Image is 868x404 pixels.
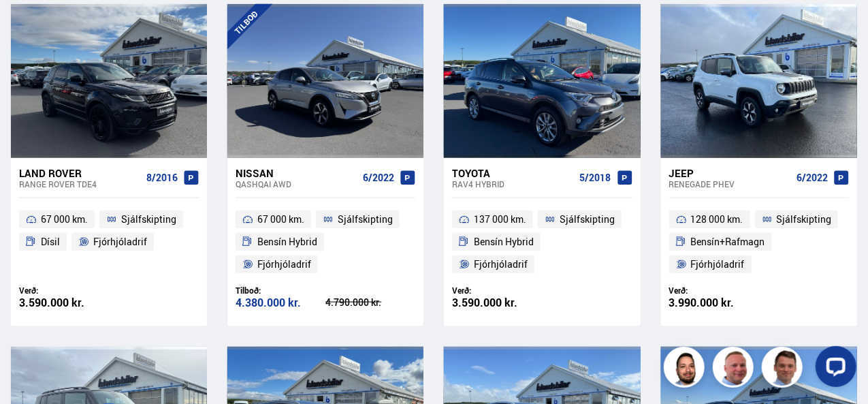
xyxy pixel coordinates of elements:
div: Range Rover TDE4 [19,179,141,189]
div: 4.790.000 kr. [325,298,415,307]
a: Land Rover Range Rover TDE4 8/2016 67 000 km. Sjálfskipting Dísil Fjórhjóladrif Verð: 3.590.000 kr. [11,158,207,326]
a: Toyota RAV4 HYBRID 5/2018 137 000 km. Sjálfskipting Bensín Hybrid Fjórhjóladrif Verð: 3.590.000 kr. [444,158,640,326]
div: Renegade PHEV [669,179,791,189]
span: 5/2018 [580,172,611,183]
span: Bensín Hybrid [257,234,317,250]
span: 137 000 km. [474,211,526,228]
span: Fjórhjóladrif [474,256,528,273]
a: Jeep Renegade PHEV 6/2022 128 000 km. Sjálfskipting Bensín+Rafmagn Fjórhjóladrif Verð: 3.990.000 kr. [661,158,857,326]
div: 4.380.000 kr. [236,297,325,309]
img: siFngHWaQ9KaOqBr.png [715,349,756,390]
div: 3.590.000 kr. [19,297,109,309]
span: Sjálfskipting [121,211,176,228]
span: Sjálfskipting [338,211,393,228]
div: Verð: [19,285,109,296]
span: 6/2022 [363,172,394,183]
span: Sjálfskipting [776,211,831,228]
span: 6/2022 [797,172,828,183]
span: Fjórhjóladrif [257,256,311,273]
span: Sjálfskipting [560,211,615,228]
div: Tilboð: [236,285,325,296]
div: Nissan [236,167,357,179]
div: 3.590.000 kr. [452,297,542,309]
a: Nissan Qashqai AWD 6/2022 67 000 km. Sjálfskipting Bensín Hybrid Fjórhjóladrif Tilboð: 4.380.000 ... [227,158,423,326]
span: Fjórhjóladrif [93,234,147,250]
span: 8/2016 [146,172,178,183]
span: 128 000 km. [691,211,743,228]
img: nhp88E3Fdnt1Opn2.png [666,349,707,390]
div: Land Rover [19,167,141,179]
div: Toyota [452,167,574,179]
span: Fjórhjóladrif [691,256,745,273]
span: 67 000 km. [41,211,88,228]
div: Verð: [669,285,759,296]
div: RAV4 HYBRID [452,179,574,189]
span: 67 000 km. [257,211,304,228]
div: Verð: [452,285,542,296]
span: Bensín Hybrid [474,234,534,250]
div: Qashqai AWD [236,179,357,189]
span: Bensín+Rafmagn [691,234,765,250]
iframe: LiveChat chat widget [805,341,862,398]
img: FbJEzSuNWCJXmdc-.webp [764,349,805,390]
span: Dísil [41,234,60,250]
div: 3.990.000 kr. [669,297,759,309]
div: Jeep [669,167,791,179]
